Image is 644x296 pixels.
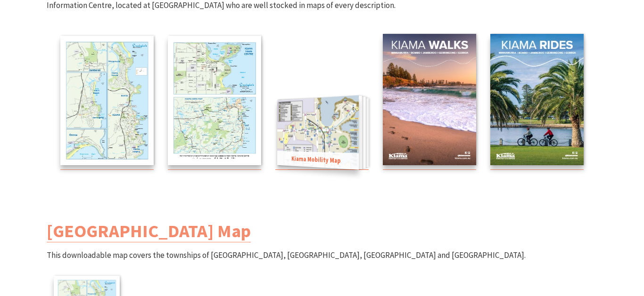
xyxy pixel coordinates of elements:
a: Kiama Mobility MapKiama Mobility Map [275,100,369,170]
img: Kiama Regional Map [168,36,261,165]
a: Kiama Townships Map [60,36,154,169]
img: Kiama Cycling Guide [490,34,584,166]
img: Kiama Mobility Map [277,95,359,169]
img: Kiama Townships Map [60,36,154,165]
img: Kiama Walks Guide [383,34,476,166]
span: Kiama Mobility Map [277,151,359,169]
a: Kiama Regional Map [168,36,261,169]
a: [GEOGRAPHIC_DATA] Map [47,220,251,242]
a: Kiama Cycling Guide [490,34,584,170]
a: Kiama Walks Guide [383,34,476,170]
